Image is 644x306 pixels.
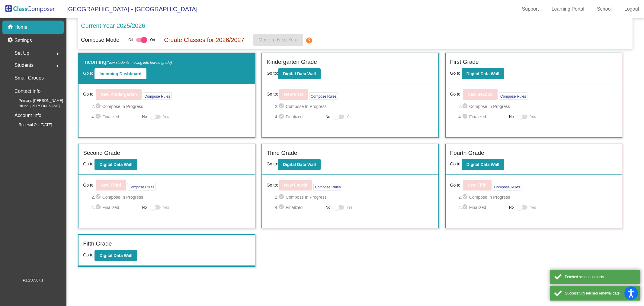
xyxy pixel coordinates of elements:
[267,182,278,188] span: Go to:
[278,159,321,170] button: Digital Data Wall
[283,162,316,167] b: Digital Data Wall
[278,103,286,110] mat-icon: check_circle
[9,98,63,103] span: Primary: [PERSON_NAME]
[106,60,172,65] span: (New students moving into lowest grade)
[83,91,95,97] span: Go to:
[450,58,479,67] label: First Grade
[499,92,527,100] button: Compose Rules
[347,113,353,120] span: Yes
[462,159,504,170] button: Digital Data Wall
[279,180,312,190] button: New Fourth
[142,114,147,119] span: No
[14,74,44,82] p: Small Groups
[275,194,434,201] span: 2. Compose In Progress
[313,183,342,190] button: Compose Rules
[95,68,146,79] button: Incoming Dashboard
[267,58,317,67] label: Kindergarten Grade
[95,103,102,110] mat-icon: check_circle
[466,71,499,76] b: Digital Data Wall
[306,37,313,44] mat-icon: help
[450,161,462,166] span: Go to:
[7,37,14,44] mat-icon: settings
[142,205,147,210] span: No
[278,68,321,79] button: Digital Data Wall
[267,149,297,158] label: Third Grade
[450,71,462,76] span: Go to:
[530,204,536,211] span: Yes
[54,62,61,70] mat-icon: arrow_right
[143,92,171,100] button: Compose Rules
[83,161,95,166] span: Go to:
[91,204,139,211] span: 4. Finalized
[95,113,102,120] mat-icon: check_circle
[96,180,126,190] button: New Third
[450,91,462,97] span: Go to:
[462,194,469,201] mat-icon: check_circle
[81,21,145,30] p: Current Year 2025/2026
[14,111,41,120] p: Account Info
[450,149,484,158] label: Fourth Grade
[91,103,250,110] span: 2. Compose In Progress
[325,114,330,119] span: No
[91,113,139,120] span: 4. Finalized
[462,103,469,110] mat-icon: check_circle
[54,50,61,57] mat-icon: arrow_right
[620,4,644,14] a: Logout
[509,114,514,119] span: No
[99,253,132,258] b: Digital Data Wall
[14,61,34,70] span: Students
[468,92,493,97] b: New Second
[509,205,514,210] span: No
[253,34,303,46] button: Move to Next Year
[458,194,617,201] span: 2. Compose In Progress
[96,89,142,100] button: New Kindergarten
[95,194,102,201] mat-icon: check_circle
[150,37,155,43] span: On
[83,149,120,158] label: Second Grade
[468,183,487,187] b: New Fifth
[7,24,14,31] mat-icon: home
[81,36,119,44] p: Compose Mode
[466,162,499,167] b: Digital Data Wall
[60,4,197,14] span: [GEOGRAPHIC_DATA] - [GEOGRAPHIC_DATA]
[565,291,636,296] div: Successfully fetched renewal date
[95,250,137,261] button: Digital Data Wall
[493,183,521,190] button: Compose Rules
[101,183,121,187] b: New Third
[547,4,589,14] a: Learning Portal
[462,68,504,79] button: Digital Data Wall
[99,162,132,167] b: Digital Data Wall
[164,35,244,44] p: Create Classes for 2026/2027
[101,92,137,97] b: New Kindergarten
[325,205,330,210] span: No
[14,37,32,44] p: Settings
[9,103,60,109] span: Billing: [PERSON_NAME]
[275,103,434,110] span: 2. Compose In Progress
[83,71,95,76] span: Go to:
[462,204,469,211] mat-icon: check_circle
[163,113,169,120] span: Yes
[14,49,29,57] span: Set Up
[347,204,353,211] span: Yes
[267,91,278,97] span: Go to:
[267,71,278,76] span: Go to:
[463,89,498,100] button: New Second
[275,113,323,120] span: 4. Finalized
[278,204,286,211] mat-icon: check_circle
[91,194,250,201] span: 2. Compose In Progress
[278,194,286,201] mat-icon: check_circle
[458,113,506,120] span: 4. Finalized
[95,159,137,170] button: Digital Data Wall
[163,204,169,211] span: Yes
[278,113,286,120] mat-icon: check_circle
[458,204,506,211] span: 4. Finalized
[279,89,308,100] button: New First
[284,183,307,187] b: New Fourth
[463,180,492,190] button: New Fifth
[458,103,617,110] span: 2. Compose In Progress
[83,58,172,67] label: Incoming
[83,252,95,257] span: Go to:
[592,4,617,14] a: School
[284,92,303,97] b: New First
[14,87,40,96] p: Contact Info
